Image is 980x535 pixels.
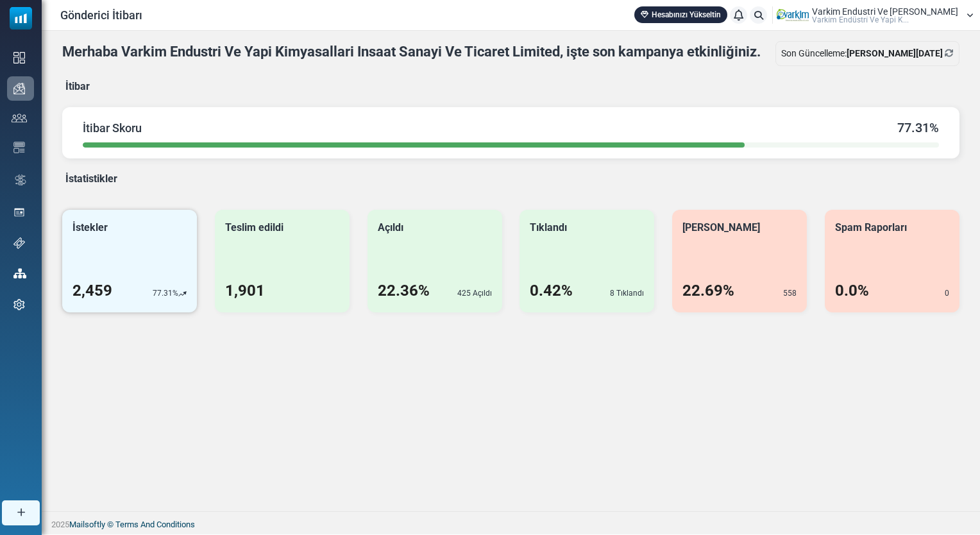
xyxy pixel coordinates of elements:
[65,173,117,185] b: İstatistikler
[225,279,265,302] span: 1,901
[13,207,25,218] img: landing_pages.svg
[13,142,25,153] img: email-templates-icon.svg
[13,52,25,64] img: dashboard-icon.svg
[682,221,760,234] span: [PERSON_NAME]
[812,16,909,24] span: Varki̇m Endüstri̇ Ve Yapi K...
[10,7,32,30] img: mailsoftly_icon_blue_white.svg
[115,520,195,529] a: Terms And Conditions
[13,299,25,310] img: settings-icon.svg
[13,173,28,187] img: workflow.svg
[72,279,112,302] span: 2,459
[835,221,907,234] span: Spam Raporları
[69,520,114,529] a: Mailsoftly ©
[847,48,943,58] b: [PERSON_NAME][DATE]
[153,287,187,299] span: 77.31%
[897,120,929,135] span: 77.31
[634,6,727,23] a: Hesabınızı Yükseltin
[783,289,797,298] span: 558
[610,289,644,298] span: 8 Tıklandı
[13,83,25,94] img: campaigns-icon.png
[530,221,567,234] span: Tıklandı
[530,279,573,302] span: 0.42%
[42,511,980,534] footer: 2025
[13,237,25,249] img: support-icon.svg
[62,44,761,60] h3: Merhaba Varkim Endustri Ve Yapi Kimyasallari Insaat Sanayi Ve Ticaret Limited, işte son kampanya ...
[225,221,283,234] span: Teslim edildi
[115,520,195,529] span: translation missing: tr.layouts.footer.terms_and_conditions
[682,279,734,302] span: 22.69%
[12,114,27,123] img: contacts-icon.svg
[945,289,949,298] span: 0
[65,80,90,92] b: İtibar
[83,119,142,137] span: İtibar Skoru
[777,6,809,25] img: User Logo
[945,48,954,58] a: Refresh Stats
[72,221,108,234] span: İstekler
[378,221,403,234] span: Açıldı
[812,7,958,16] span: Varkim Endustri Ve [PERSON_NAME]
[775,41,959,66] div: Son Güncelleme:
[835,279,869,302] span: 0.0%
[897,118,939,137] span: %
[777,6,974,25] a: User Logo Varkim Endustri Ve [PERSON_NAME] Varki̇m Endüstri̇ Ve Yapi K...
[457,287,492,299] span: 425 Açıldı
[60,6,142,24] span: Gönderici İtibarı
[378,279,430,302] span: 22.36%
